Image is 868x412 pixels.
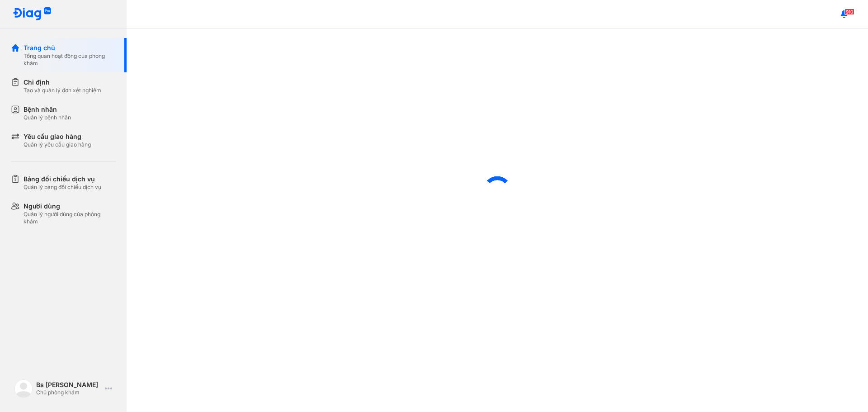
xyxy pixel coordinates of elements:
img: logo [13,7,52,21]
div: Tổng quan hoạt động của phòng khám [24,52,116,67]
div: Quản lý bảng đối chiếu dịch vụ [24,184,101,191]
div: Quản lý yêu cầu giao hàng [24,141,91,148]
div: Trang chủ [24,43,116,52]
div: Yêu cầu giao hàng [24,132,91,141]
span: 910 [844,9,854,15]
div: Quản lý người dùng của phòng khám [24,211,116,225]
img: logo [14,379,33,398]
div: Bs [PERSON_NAME] [36,381,101,389]
div: Chủ phòng khám [36,389,101,396]
div: Bảng đối chiếu dịch vụ [24,175,101,184]
div: Người dùng [24,202,116,211]
div: Tạo và quản lý đơn xét nghiệm [24,87,101,94]
div: Quản lý bệnh nhân [24,114,71,121]
div: Bệnh nhân [24,105,71,114]
div: Chỉ định [24,78,101,87]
